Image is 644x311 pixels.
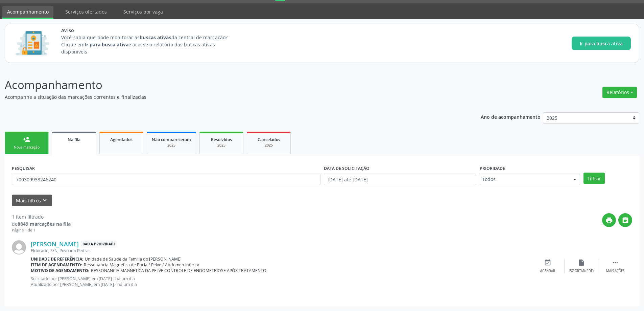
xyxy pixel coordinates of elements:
[258,137,280,142] span: Cancelados
[61,27,240,34] span: Aviso
[482,176,566,183] span: Todos
[81,241,117,248] span: Baixa Prioridade
[480,163,505,174] label: Prioridade
[540,269,555,273] div: Agendar
[324,163,369,174] label: DATA DE SOLICITAÇÃO
[602,213,616,227] button: print
[31,262,82,268] b: Item de agendamento:
[12,240,26,254] img: img
[110,137,133,142] span: Agendados
[580,40,623,47] span: Ir para busca ativa
[569,269,594,273] div: Exportar (PDF)
[91,268,266,273] span: RESSONANCIA MAGNETICA DA PELVE CONTROLE DE ENDOMETRIOSE APÓS TRATAMENTO
[61,6,112,18] a: Serviços ofertados
[481,112,541,121] p: Ano de acompanhamento
[84,262,199,268] span: Ressonancia Magnetica de Bacia / Pelve / Abdomen Inferior
[5,93,449,101] p: Acompanhe a situação das marcações correntes e finalizadas
[68,137,80,142] span: Na fila
[41,197,48,204] i: keyboard_arrow_down
[612,259,619,266] i: 
[324,174,476,185] input: Selecione um intervalo
[119,6,168,18] a: Serviços por vaga
[578,259,585,266] i: insert_drive_file
[10,145,44,150] div: Nova marcação
[23,136,30,143] div: person_add
[12,195,52,206] button: Mais filtroskeyboard_arrow_down
[606,269,624,273] div: Mais ações
[12,174,320,185] input: Nome, CNS
[12,213,71,220] div: 1 item filtrado
[85,41,128,48] strong: Ir para busca ativa
[152,143,191,148] div: 2025
[583,173,605,184] button: Filtrar
[18,221,71,227] strong: 8849 marcações na fila
[61,34,240,55] p: Você sabia que pode monitorar as da central de marcação? Clique em e acesse o relatório das busca...
[205,143,238,148] div: 2025
[12,227,71,233] div: Página 1 de 1
[12,163,35,174] label: PESQUISAR
[13,28,52,59] img: Imagem de CalloutCard
[622,217,629,224] i: 
[5,76,449,93] p: Acompanhamento
[2,6,53,19] a: Acompanhamento
[85,256,182,262] span: Unidade de Saude da Familia do [PERSON_NAME]
[252,143,286,148] div: 2025
[31,276,531,287] p: Solicitado por [PERSON_NAME] em [DATE] - há um dia Atualizado por [PERSON_NAME] em [DATE] - há um...
[618,213,632,227] button: 
[544,259,551,266] i: event_available
[605,217,613,224] i: print
[602,87,637,98] button: Relatórios
[31,256,84,262] b: Unidade de referência:
[31,268,90,273] b: Motivo de agendamento:
[31,248,531,253] div: Eldorado, S/N, Povoado Pedras
[572,37,631,50] button: Ir para busca ativa
[211,137,232,142] span: Resolvidos
[12,220,71,227] div: de
[31,240,79,248] a: [PERSON_NAME]
[140,34,171,41] strong: buscas ativas
[152,137,191,142] span: Não compareceram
